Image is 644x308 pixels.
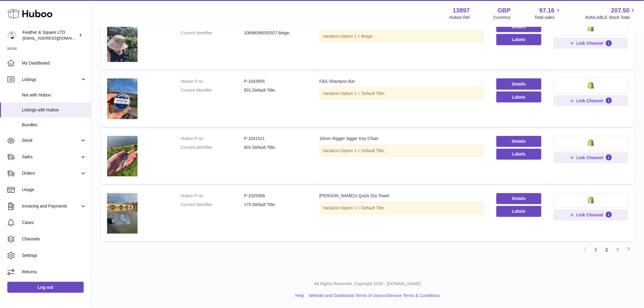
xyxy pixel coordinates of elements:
[496,21,542,32] a: Details
[22,154,80,160] span: Sales
[181,136,244,142] dt: Huboo P no
[107,21,138,62] img: F&S Boonie Hat
[96,281,639,287] p: All Rights Reserved. Copyright 2025 - [DOMAIN_NAME]
[577,98,604,103] span: Link Channel
[107,136,138,177] img: 10mm Rigger Jigger Key Chain
[496,149,542,160] button: Labels
[22,220,86,226] span: Cases
[7,31,16,40] img: internalAdmin-13897@internal.huboo.com
[320,145,484,157] div: Variation:
[612,244,623,255] a: 3
[588,139,594,146] img: shopify-small.png
[588,82,594,89] img: shopify-small.png
[341,206,385,211] span: Option 1 = Default Title;
[554,95,628,106] button: Link Channel
[494,15,511,20] div: Currency
[23,30,77,41] div: Feather & Square LTD
[585,6,637,20] a: 207.50 AVAILABLE Stock Total
[341,91,385,96] span: Option 1 = Default Title;
[554,210,628,221] button: Link Channel
[590,244,601,255] a: 1
[181,193,244,199] dt: Huboo P no
[22,203,80,209] span: Invoicing and Payments
[22,92,86,98] span: Not with Huboo
[320,193,484,199] div: [PERSON_NAME]'s Quick Dry Towel
[554,38,628,49] button: Link Channel
[611,6,630,15] span: 207.50
[453,6,470,15] strong: 13897
[244,79,307,84] dd: P-1043905
[320,30,484,43] div: Variation:
[534,6,562,20] a: 97.16 Total sales
[107,79,138,119] img: F&S Shampoo Bar
[244,193,307,199] dd: P-1025569
[320,202,484,215] div: Variation:
[244,202,307,208] dd: 175 Default Title;
[577,155,604,161] span: Link Channel
[554,152,628,163] button: Link Channel
[539,6,555,15] span: 97.16
[107,193,138,234] img: Rower's Quick Dry Towel
[306,293,440,299] li: and
[244,87,307,93] dd: 501 Default Title;
[181,87,244,93] dt: Current identifier
[320,136,484,142] div: 10mm Rigger Jigger Key Chain
[296,293,304,298] a: Help
[181,79,244,84] dt: Huboo P no
[498,6,511,15] strong: GBP
[534,15,562,20] span: Total sales
[181,202,244,208] dt: Current identifier
[496,136,542,147] a: Details
[496,79,542,89] a: Details
[588,24,594,32] img: shopify-small.png
[22,60,86,66] span: My Dashboard
[22,122,86,128] span: Bundles
[577,212,604,218] span: Link Channel
[181,145,244,151] dt: Current identifier
[496,206,542,217] button: Labels
[22,187,86,193] span: Usage
[496,92,542,103] button: Labels
[496,34,542,45] button: Labels
[496,193,542,204] a: Details
[22,77,80,82] span: Listings
[577,40,604,46] span: Link Channel
[320,87,484,100] div: Variation:
[320,79,484,84] div: F&S Shampoo Bar
[244,145,307,151] dd: 601 Default Title;
[601,244,612,255] a: 2
[22,236,86,242] span: Channels
[388,293,440,298] a: Service Terms & Conditions
[588,196,594,204] img: shopify-small.png
[22,170,80,176] span: Orders
[450,15,470,20] div: Huboo Ref
[22,269,86,275] span: Returns
[181,30,244,36] dt: Current identifier
[244,136,307,142] dd: P-1041521
[585,15,637,20] span: AVAILABLE Stock Total
[341,149,385,153] span: Option 1 = Default Title;
[244,30,307,36] dd: 10698096050507 Beige;
[341,34,374,39] span: Option 1 = Beige;
[22,107,86,113] span: Listings with Huboo
[7,282,84,293] a: Log out
[22,253,86,258] span: Settings
[22,138,80,143] span: Stock
[309,293,380,298] a: Website and Dashboard Terms of Use
[23,36,89,40] span: [EMAIL_ADDRESS][DOMAIN_NAME]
